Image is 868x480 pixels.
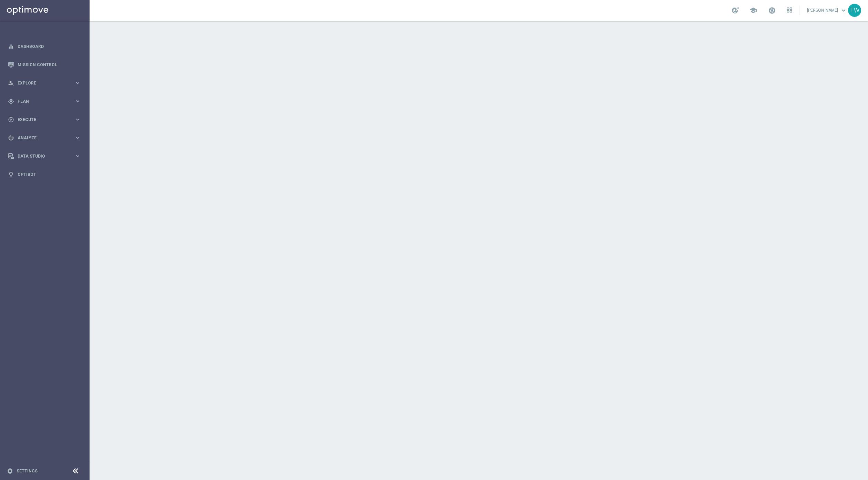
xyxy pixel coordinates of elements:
[18,56,81,74] a: Mission Control
[8,153,81,159] button: Data Studio keyboard_arrow_right
[17,469,38,473] a: Settings
[848,4,861,17] div: TW
[74,80,81,86] i: keyboard_arrow_right
[840,7,847,14] span: keyboard_arrow_down
[8,37,81,56] div: Dashboard
[8,135,81,141] button: track_changes Analyze keyboard_arrow_right
[74,98,81,104] i: keyboard_arrow_right
[8,99,81,104] button: gps_fixed Plan keyboard_arrow_right
[8,56,81,74] div: Mission Control
[8,135,14,141] i: track_changes
[18,136,74,140] span: Analyze
[8,117,81,122] button: play_circle_outline Execute keyboard_arrow_right
[74,116,81,123] i: keyboard_arrow_right
[8,80,74,86] div: Explore
[8,172,81,177] button: lightbulb Optibot
[8,62,81,68] button: Mission Control
[8,117,74,123] div: Execute
[18,99,74,103] span: Plan
[18,81,74,85] span: Explore
[8,98,74,104] div: Plan
[8,43,14,50] i: equalizer
[8,117,14,123] i: play_circle_outline
[18,118,74,122] span: Execute
[8,98,14,104] i: gps_fixed
[18,154,74,158] span: Data Studio
[8,44,81,49] button: equalizer Dashboard
[7,468,13,474] i: settings
[18,165,81,183] a: Optibot
[806,5,848,16] a: [PERSON_NAME]keyboard_arrow_down
[8,80,81,86] button: person_search Explore keyboard_arrow_right
[74,134,81,141] i: keyboard_arrow_right
[8,165,81,183] div: Optibot
[8,153,74,159] div: Data Studio
[8,80,14,86] i: person_search
[18,37,81,56] a: Dashboard
[8,135,74,141] div: Analyze
[750,7,757,14] span: school
[8,171,14,178] i: lightbulb
[74,153,81,159] i: keyboard_arrow_right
